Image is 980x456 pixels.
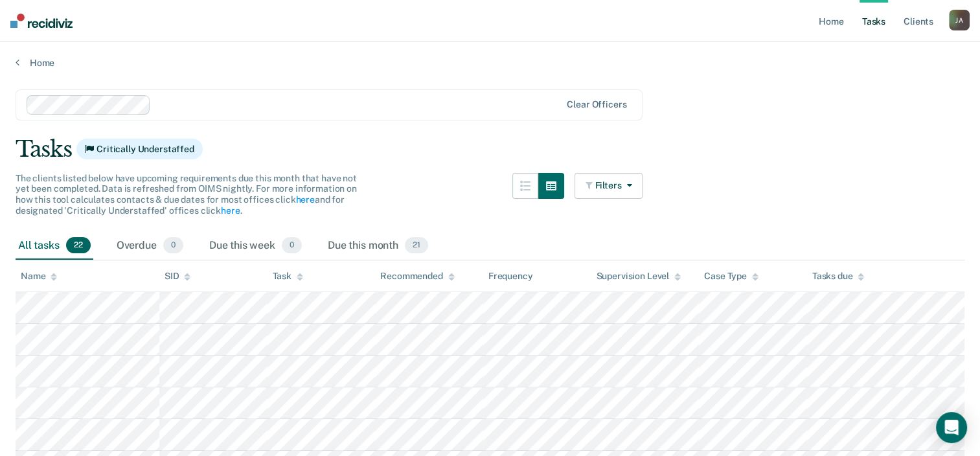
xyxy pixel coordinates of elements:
[165,271,191,282] div: SID
[295,194,314,205] a: here
[16,232,93,260] div: All tasks22
[380,271,454,282] div: Recommended
[10,14,73,28] img: Recidiviz
[949,10,970,30] div: J A
[221,205,240,216] a: here
[16,57,964,69] a: Home
[949,10,970,30] button: JA
[488,271,533,282] div: Frequency
[16,173,357,216] span: The clients listed below have upcoming requirements due this month that have not yet been complet...
[76,139,203,159] span: Critically Understaffed
[66,237,91,254] span: 22
[325,232,431,260] div: Due this month21
[596,271,681,282] div: Supervision Level
[567,99,626,110] div: Clear officers
[21,271,57,282] div: Name
[405,237,428,254] span: 21
[163,237,183,254] span: 0
[812,271,865,282] div: Tasks due
[273,271,303,282] div: Task
[704,271,758,282] div: Case Type
[114,232,186,260] div: Overdue0
[936,412,967,443] div: Open Intercom Messenger
[575,173,643,199] button: Filters
[282,237,302,254] span: 0
[207,232,304,260] div: Due this week0
[16,136,964,163] div: Tasks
